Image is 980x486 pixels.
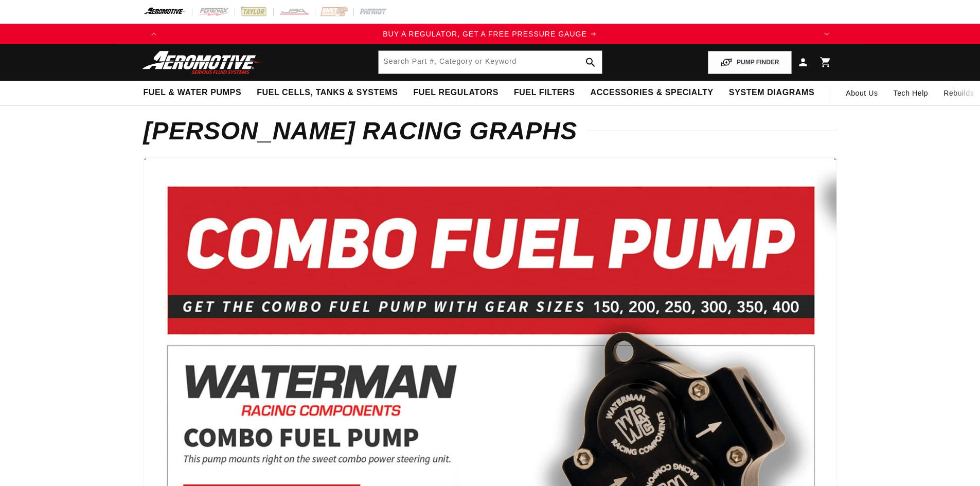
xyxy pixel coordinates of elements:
h2: [PERSON_NAME] Racing Graphs [144,120,837,142]
summary: Tech Help [886,81,936,105]
button: PUMP FINDER [708,51,791,74]
span: BUY A REGULATOR, GET A FREE PRESSURE GAUGE [383,30,587,38]
slideshow-component: Translation missing: en.sections.announcements.announcement_bar [118,24,863,44]
a: About Us [838,81,885,105]
div: Announcement [164,28,816,40]
summary: Fuel & Water Pumps [136,81,250,105]
button: search button [579,51,602,74]
span: About Us [846,89,878,97]
input: Search by Part Number, Category or Keyword [379,51,602,74]
a: BUY A REGULATOR, GET A FREE PRESSURE GAUGE [164,28,816,40]
button: Translation missing: en.sections.announcements.next_announcement [816,24,837,44]
span: System Diagrams [729,87,814,98]
img: Aeromotive [139,50,268,75]
button: Translation missing: en.sections.announcements.previous_announcement [144,24,164,44]
span: Rebuilds [943,87,974,99]
div: 1 of 4 [164,28,816,40]
span: Fuel Regulators [413,87,498,98]
span: Tech Help [894,87,929,99]
summary: Fuel Filters [506,81,583,105]
span: Fuel Cells, Tanks & Systems [257,87,398,98]
summary: Accessories & Specialty [583,81,721,105]
summary: System Diagrams [721,81,822,105]
summary: Fuel Cells, Tanks & Systems [249,81,405,105]
span: Accessories & Specialty [591,87,714,98]
summary: Fuel Regulators [405,81,506,105]
span: Fuel & Water Pumps [144,87,242,98]
span: Fuel Filters [514,87,575,98]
